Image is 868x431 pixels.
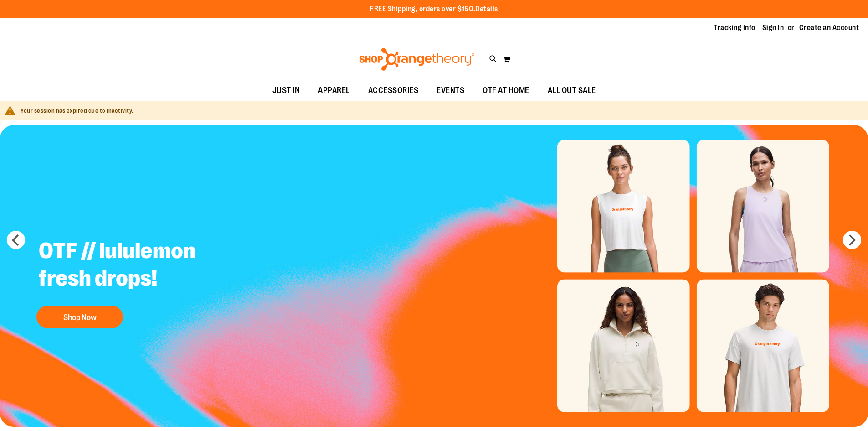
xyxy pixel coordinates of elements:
[21,107,859,115] div: Your session has expired due to inactivity.
[36,306,123,328] button: Shop Now
[843,231,861,249] button: next
[475,5,498,13] a: Details
[548,80,596,101] span: ALL OUT SALE
[370,4,498,15] p: FREE Shipping, orders over $150.
[318,80,350,101] span: APPAREL
[32,230,258,333] a: OTF // lululemon fresh drops! Shop Now
[358,48,476,71] img: Shop Orangetheory
[7,231,25,249] button: prev
[799,23,859,33] a: Create an Account
[483,80,529,101] span: OTF AT HOME
[272,80,300,101] span: JUST IN
[32,230,258,301] h2: OTF // lululemon fresh drops!
[714,23,755,33] a: Tracking Info
[762,23,784,33] a: Sign In
[437,80,464,101] span: EVENTS
[368,80,419,101] span: ACCESSORIES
